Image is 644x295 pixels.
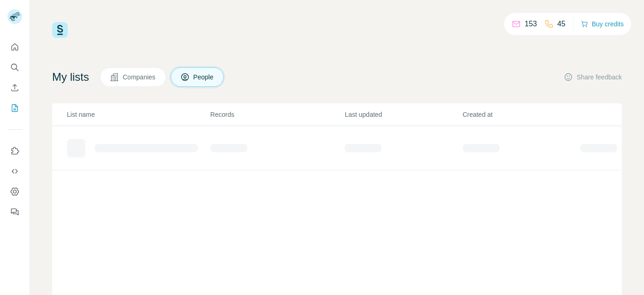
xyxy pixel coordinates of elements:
button: Dashboard [7,183,22,200]
button: Share feedback [564,72,622,82]
button: Quick start [7,39,22,55]
span: People [193,72,215,82]
button: Enrich CSV [7,79,22,96]
p: List name [67,110,209,119]
img: Surfe Logo [52,22,68,38]
span: Companies [123,72,156,82]
button: My lists [7,100,22,116]
button: Feedback [7,204,22,220]
h4: My lists [52,70,89,84]
p: Last updated [345,110,461,119]
p: 45 [557,18,566,30]
p: 153 [525,18,537,30]
button: Search [7,59,22,76]
p: Records [210,110,344,119]
button: Use Surfe on LinkedIn [7,143,22,159]
button: Buy credits [581,18,624,30]
p: Created at [463,110,579,119]
button: Use Surfe API [7,163,22,180]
